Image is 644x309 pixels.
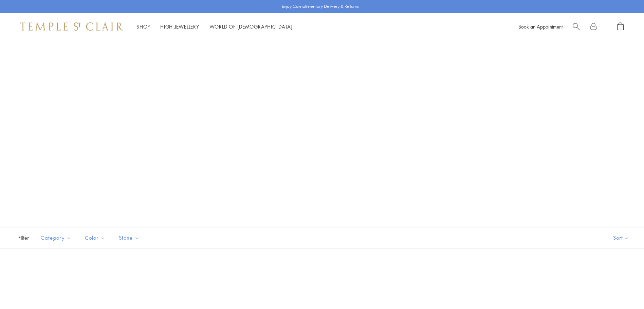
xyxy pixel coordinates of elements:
button: Stone [114,230,145,245]
nav: Main navigation [136,22,293,31]
a: Search [573,22,580,31]
span: Color [81,234,110,242]
a: Book an Appointment [518,23,563,30]
span: Category [37,234,76,242]
a: Open Shopping Bag [617,22,624,31]
p: Enjoy Complimentary Delivery & Returns [282,3,359,10]
a: World of [DEMOGRAPHIC_DATA]World of [DEMOGRAPHIC_DATA] [209,23,293,30]
button: Category [36,230,76,245]
button: Show sort by [598,227,644,248]
img: Temple St. Clair [20,22,123,31]
button: Color [80,230,110,245]
span: Stone [115,234,145,242]
a: High JewelleryHigh Jewellery [160,23,199,30]
a: ShopShop [136,23,150,30]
